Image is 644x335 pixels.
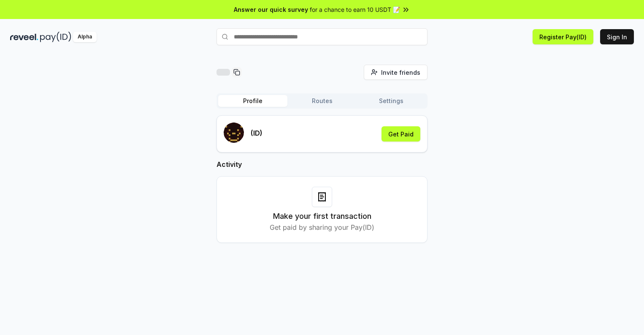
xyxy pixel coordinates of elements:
[364,65,428,80] button: Invite friends
[357,95,426,107] button: Settings
[273,210,371,222] h3: Make your first transaction
[310,5,400,14] span: for a chance to earn 10 USDT 📝
[216,159,428,169] h2: Activity
[382,126,420,142] button: Get Paid
[218,95,287,107] button: Profile
[600,29,634,44] button: Sign In
[234,5,308,14] span: Answer our quick survey
[287,95,357,107] button: Routes
[381,68,420,77] span: Invite friends
[73,32,97,42] div: Alpha
[251,128,262,138] p: (ID)
[270,222,374,232] p: Get paid by sharing your Pay(ID)
[10,32,38,42] img: reveel_dark
[533,29,593,44] button: Register Pay(ID)
[40,32,71,42] img: pay_id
